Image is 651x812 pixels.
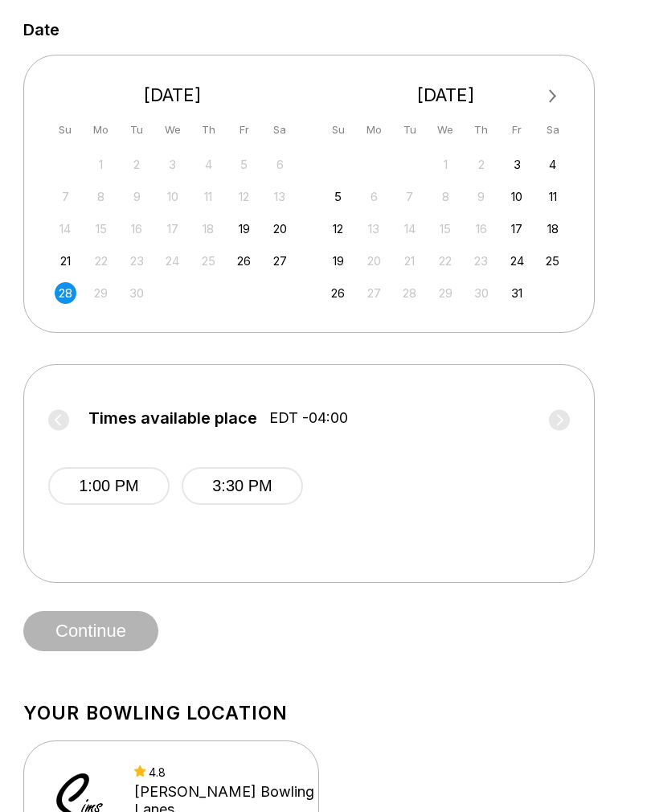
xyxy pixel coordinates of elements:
[126,282,148,304] div: Not available Tuesday, September 30th, 2025
[198,186,219,207] div: Not available Thursday, September 11th, 2025
[399,186,420,207] div: Not available Tuesday, October 7th, 2025
[506,282,528,304] div: Choose Friday, October 31st, 2025
[435,154,457,175] div: Not available Wednesday, October 1st, 2025
[435,282,457,304] div: Not available Wednesday, October 29th, 2025
[90,154,112,175] div: Not available Monday, September 1st, 2025
[435,218,457,240] div: Not available Wednesday, October 15th, 2025
[90,186,112,207] div: Not available Monday, September 8th, 2025
[327,218,349,240] div: Choose Sunday, October 12th, 2025
[363,218,385,240] div: Not available Monday, October 13th, 2025
[399,218,420,240] div: Not available Tuesday, October 14th, 2025
[269,218,291,240] div: Choose Saturday, September 20th, 2025
[470,154,492,175] div: Not available Thursday, October 2nd, 2025
[55,186,76,207] div: Not available Sunday, September 7th, 2025
[327,186,349,207] div: Choose Sunday, October 5th, 2025
[134,765,324,779] div: 4.8
[198,119,219,141] div: Th
[269,409,348,427] span: EDT -04:00
[90,282,112,304] div: Not available Monday, September 29th, 2025
[269,154,291,175] div: Not available Saturday, September 6th, 2025
[269,186,291,207] div: Not available Saturday, September 13th, 2025
[55,218,76,240] div: Not available Sunday, September 14th, 2025
[269,250,291,272] div: Choose Saturday, September 27th, 2025
[327,250,349,272] div: Choose Sunday, October 19th, 2025
[233,119,255,141] div: Fr
[506,250,528,272] div: Choose Friday, October 24th, 2025
[162,119,183,141] div: We
[126,186,148,207] div: Not available Tuesday, September 9th, 2025
[470,186,492,207] div: Not available Thursday, October 9th, 2025
[470,218,492,240] div: Not available Thursday, October 16th, 2025
[363,186,385,207] div: Not available Monday, October 6th, 2025
[233,154,255,175] div: Not available Friday, September 5th, 2025
[162,250,183,272] div: Not available Wednesday, September 24th, 2025
[506,218,528,240] div: Choose Friday, October 17th, 2025
[126,119,148,141] div: Tu
[506,186,528,207] div: Choose Friday, October 10th, 2025
[162,154,183,175] div: Not available Wednesday, September 3rd, 2025
[23,702,628,724] h1: Your bowling location
[198,250,219,272] div: Not available Thursday, September 25th, 2025
[435,186,457,207] div: Not available Wednesday, October 8th, 2025
[162,218,183,240] div: Not available Wednesday, September 17th, 2025
[542,186,563,207] div: Choose Saturday, October 11th, 2025
[126,218,148,240] div: Not available Tuesday, September 16th, 2025
[48,467,170,505] button: 1:00 PM
[233,186,255,207] div: Not available Friday, September 12th, 2025
[321,84,571,106] div: [DATE]
[542,119,563,141] div: Sa
[435,119,457,141] div: We
[327,282,349,304] div: Choose Sunday, October 26th, 2025
[542,154,563,175] div: Choose Saturday, October 4th, 2025
[470,282,492,304] div: Not available Thursday, October 30th, 2025
[88,409,257,427] span: Times available place
[327,119,349,141] div: Su
[90,250,112,272] div: Not available Monday, September 22nd, 2025
[542,218,563,240] div: Choose Saturday, October 18th, 2025
[399,119,420,141] div: Tu
[470,250,492,272] div: Not available Thursday, October 23rd, 2025
[55,250,76,272] div: Choose Sunday, September 21st, 2025
[540,84,566,109] button: Next Month
[363,250,385,272] div: Not available Monday, October 20th, 2025
[182,467,303,505] button: 3:30 PM
[126,154,148,175] div: Not available Tuesday, September 2nd, 2025
[233,218,255,240] div: Choose Friday, September 19th, 2025
[399,282,420,304] div: Not available Tuesday, October 28th, 2025
[399,250,420,272] div: Not available Tuesday, October 21st, 2025
[55,282,76,304] div: Choose Sunday, September 28th, 2025
[55,119,76,141] div: Su
[162,186,183,207] div: Not available Wednesday, September 10th, 2025
[325,152,567,304] div: month 2025-10
[90,119,112,141] div: Mo
[48,84,297,106] div: [DATE]
[435,250,457,272] div: Not available Wednesday, October 22nd, 2025
[542,250,563,272] div: Choose Saturday, October 25th, 2025
[506,119,528,141] div: Fr
[470,119,492,141] div: Th
[23,21,59,39] label: Date
[363,119,385,141] div: Mo
[52,152,293,304] div: month 2025-09
[198,218,219,240] div: Not available Thursday, September 18th, 2025
[233,250,255,272] div: Choose Friday, September 26th, 2025
[269,119,291,141] div: Sa
[363,282,385,304] div: Not available Monday, October 27th, 2025
[90,218,112,240] div: Not available Monday, September 15th, 2025
[506,154,528,175] div: Choose Friday, October 3rd, 2025
[198,154,219,175] div: Not available Thursday, September 4th, 2025
[126,250,148,272] div: Not available Tuesday, September 23rd, 2025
